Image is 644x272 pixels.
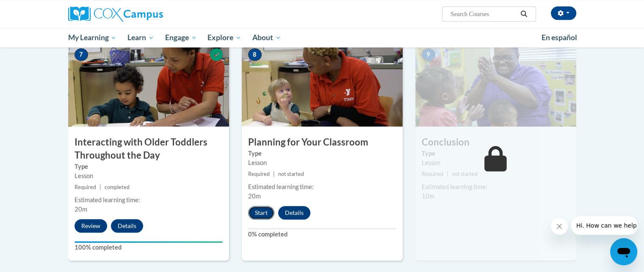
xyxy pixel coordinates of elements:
[165,33,197,43] span: Engage
[248,230,396,239] label: 0% completed
[5,6,69,13] span: Hi. How can we help?
[68,42,229,126] img: Course Image
[248,182,396,192] div: Estimated learning time:
[248,48,262,61] span: 8
[422,171,443,177] span: Required
[202,28,247,47] a: Explore
[242,42,403,126] img: Course Image
[248,206,274,220] button: Start
[242,136,403,149] h3: Planning for Your Classroom
[450,9,517,19] input: Search Courses
[111,219,143,233] button: Details
[422,158,570,168] div: Lesson
[75,219,107,233] button: Review
[551,6,576,20] button: Account Settings
[422,149,570,158] label: Type
[75,195,223,205] div: Estimated learning time:
[105,184,130,190] span: completed
[422,182,570,192] div: Estimated learning time:
[75,184,96,190] span: Required
[100,184,101,190] span: |
[75,206,87,213] span: 20m
[63,28,122,47] a: My Learning
[551,218,568,235] iframe: Close message
[68,136,229,162] h3: Interacting with Older Toddlers Throughout the Day
[55,28,589,47] div: Main menu
[248,171,270,177] span: Required
[273,171,275,177] span: |
[248,192,261,200] span: 20m
[68,6,163,22] img: Cox Campus
[278,206,310,220] button: Details
[247,28,287,47] a: About
[452,171,478,177] span: not started
[75,171,223,181] div: Lesson
[422,48,435,61] span: 9
[415,42,576,126] img: Course Image
[75,243,223,252] label: 100% completed
[536,29,583,47] a: En español
[415,136,576,149] h3: Conclusion
[122,28,160,47] a: Learn
[75,162,223,171] label: Type
[610,238,637,265] iframe: Button to launch messaging window
[248,158,396,168] div: Lesson
[75,241,223,243] div: Your progress
[447,171,448,177] span: |
[248,149,396,158] label: Type
[278,171,304,177] span: not started
[422,192,434,200] span: 10m
[68,33,116,43] span: My Learning
[517,9,530,19] button: Search
[252,33,281,43] span: About
[127,33,154,43] span: Learn
[160,28,202,47] a: Engage
[75,48,88,61] span: 7
[68,6,229,22] a: Cox Campus
[542,33,577,42] span: En español
[207,33,241,43] span: Explore
[571,216,637,235] iframe: Message from company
